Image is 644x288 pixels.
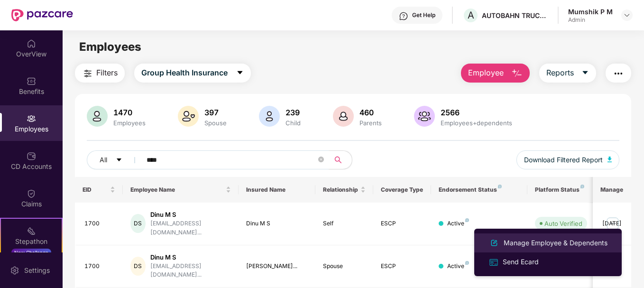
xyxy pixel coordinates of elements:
[130,214,146,233] div: DS
[623,11,631,19] img: svg+xml;base64,PHN2ZyBpZD0iRHJvcGRvd24tMzJ4MzIiIHhtbG5zPSJodHRwOi8vd3d3LnczLm9yZy8yMDAwL3N2ZyIgd2...
[358,119,384,127] div: Parents
[381,262,423,271] div: ESCP
[75,64,125,83] button: Filters
[87,150,145,169] button: Allcaret-down
[447,219,469,228] div: Active
[111,119,147,127] div: Employees
[318,156,324,165] span: close-circle
[96,67,118,79] span: Filters
[284,119,303,127] div: Child
[11,249,51,256] div: New Challenge
[318,157,324,162] span: close-circle
[75,177,123,203] th: EID
[84,262,116,271] div: 1700
[82,68,93,79] img: svg+xml;base64,PHN2ZyB4bWxucz0iaHR0cDovL3d3dy53My5vcmcvMjAwMC9zdmciIHdpZHRoPSIyNCIgaGVpZ2h0PSIyNC...
[593,177,631,203] th: Manage
[468,9,474,21] span: A
[412,11,435,19] div: Get Help
[488,237,500,249] img: svg+xml;base64,PHN2ZyB4bWxucz0iaHR0cDovL3d3dy53My5vcmcvMjAwMC9zdmciIHhtbG5zOnhsaW5rPSJodHRwOi8vd3...
[465,261,469,265] img: svg+xml;base64,PHN2ZyB4bWxucz0iaHR0cDovL3d3dy53My5vcmcvMjAwMC9zdmciIHdpZHRoPSI4IiBoZWlnaHQ9IjgiIH...
[123,177,239,203] th: Employee Name
[130,186,224,194] span: Employee Name
[84,219,116,228] div: 1700
[333,106,354,127] img: svg+xml;base64,PHN2ZyB4bWxucz0iaHR0cDovL3d3dy53My5vcmcvMjAwMC9zdmciIHhtbG5zOnhsaW5rPSJodHRwOi8vd3...
[150,210,231,219] div: Dinu M S
[246,219,308,228] div: Dinu M S
[539,64,596,83] button: Reportscaret-down
[373,177,431,203] th: Coverage Type
[358,108,384,117] div: 460
[488,257,499,268] img: svg+xml;base64,PHN2ZyB4bWxucz0iaHR0cDovL3d3dy53My5vcmcvMjAwMC9zdmciIHdpZHRoPSIxNiIgaGVpZ2h0PSIxNi...
[323,219,366,228] div: Self
[502,238,609,248] div: Manage Employee & Dependents
[1,237,62,246] div: Stepathon
[414,106,435,127] img: svg+xml;base64,PHN2ZyB4bWxucz0iaHR0cDovL3d3dy53My5vcmcvMjAwMC9zdmciIHhtbG5zOnhsaW5rPSJodHRwOi8vd3...
[439,186,520,194] div: Endorsement Status
[546,67,574,79] span: Reports
[178,106,199,127] img: svg+xml;base64,PHN2ZyB4bWxucz0iaHR0cDovL3d3dy53My5vcmcvMjAwMC9zdmciIHhtbG5zOnhsaW5rPSJodHRwOi8vd3...
[568,7,613,16] div: Mumshik P M
[150,253,231,262] div: Dinu M S
[581,69,589,77] span: caret-down
[100,155,107,165] span: All
[27,76,36,86] img: svg+xml;base64,PHN2ZyBpZD0iQmVuZWZpdHMiIHhtbG5zPSJodHRwOi8vd3d3LnczLm9yZy8yMDAwL3N2ZyIgd2lkdGg9Ij...
[323,186,359,194] span: Relationship
[11,9,73,21] img: New Pazcare Logo
[607,157,612,162] img: svg+xml;base64,PHN2ZyB4bWxucz0iaHR0cDovL3d3dy53My5vcmcvMjAwMC9zdmciIHhtbG5zOnhsaW5rPSJodHRwOi8vd3...
[468,67,504,79] span: Employee
[27,39,36,48] img: svg+xml;base64,PHN2ZyBpZD0iSG9tZSIgeG1sbnM9Imh0dHA6Ly93d3cudzMub3JnLzIwMDAvc3ZnIiB3aWR0aD0iMjAiIG...
[202,119,229,127] div: Spouse
[259,106,280,127] img: svg+xml;base64,PHN2ZyB4bWxucz0iaHR0cDovL3d3dy53My5vcmcvMjAwMC9zdmciIHhtbG5zOnhsaW5rPSJodHRwOi8vd3...
[461,64,530,83] button: Employee
[613,68,624,79] img: svg+xml;base64,PHN2ZyB4bWxucz0iaHR0cDovL3d3dy53My5vcmcvMjAwMC9zdmciIHdpZHRoPSIyNCIgaGVpZ2h0PSIyNC...
[580,185,584,188] img: svg+xml;base64,PHN2ZyB4bWxucz0iaHR0cDovL3d3dy53My5vcmcvMjAwMC9zdmciIHdpZHRoPSI4IiBoZWlnaHQ9IjgiIH...
[501,257,541,267] div: Send Ecard
[27,114,36,123] img: svg+xml;base64,PHN2ZyBpZD0iRW1wbG95ZWVzIiB4bWxucz0iaHR0cDovL3d3dy53My5vcmcvMjAwMC9zdmciIHdpZHRoPS...
[150,219,231,237] div: [EMAIL_ADDRESS][DOMAIN_NAME]...
[329,156,347,164] span: search
[141,67,228,79] span: Group Health Insurance
[516,150,620,169] button: Download Filtered Report
[439,108,514,117] div: 2566
[439,119,514,127] div: Employees+dependents
[134,64,251,83] button: Group Health Insurancecaret-down
[10,266,19,275] img: svg+xml;base64,PHN2ZyBpZD0iU2V0dGluZy0yMHgyMCIgeG1sbnM9Imh0dHA6Ly93d3cudzMub3JnLzIwMDAvc3ZnIiB3aW...
[21,266,53,275] div: Settings
[79,40,141,54] span: Employees
[315,177,373,203] th: Relationship
[482,11,548,20] div: AUTOBAHN TRUCKING
[568,16,613,24] div: Admin
[236,69,244,77] span: caret-down
[130,257,146,276] div: DS
[544,219,582,228] div: Auto Verified
[239,177,316,203] th: Insured Name
[381,219,423,228] div: ESCP
[498,185,502,188] img: svg+xml;base64,PHN2ZyB4bWxucz0iaHR0cDovL3d3dy53My5vcmcvMjAwMC9zdmciIHdpZHRoPSI4IiBoZWlnaHQ9IjgiIH...
[535,186,587,194] div: Platform Status
[447,262,469,271] div: Active
[323,262,366,271] div: Spouse
[465,218,469,222] img: svg+xml;base64,PHN2ZyB4bWxucz0iaHR0cDovL3d3dy53My5vcmcvMjAwMC9zdmciIHdpZHRoPSI4IiBoZWlnaHQ9IjgiIH...
[150,262,231,280] div: [EMAIL_ADDRESS][DOMAIN_NAME]...
[524,155,603,165] span: Download Filtered Report
[27,226,36,236] img: svg+xml;base64,PHN2ZyB4bWxucz0iaHR0cDovL3d3dy53My5vcmcvMjAwMC9zdmciIHdpZHRoPSIyMSIgaGVpZ2h0PSIyMC...
[111,108,147,117] div: 1470
[87,106,108,127] img: svg+xml;base64,PHN2ZyB4bWxucz0iaHR0cDovL3d3dy53My5vcmcvMjAwMC9zdmciIHhtbG5zOnhsaW5rPSJodHRwOi8vd3...
[246,262,308,271] div: [PERSON_NAME]...
[605,216,620,231] img: manageButton
[83,186,109,194] span: EID
[511,68,523,79] img: svg+xml;base64,PHN2ZyB4bWxucz0iaHR0cDovL3d3dy53My5vcmcvMjAwMC9zdmciIHhtbG5zOnhsaW5rPSJodHRwOi8vd3...
[399,11,408,21] img: svg+xml;base64,PHN2ZyBpZD0iSGVscC0zMngzMiIgeG1sbnM9Imh0dHA6Ly93d3cudzMub3JnLzIwMDAvc3ZnIiB3aWR0aD...
[27,151,36,161] img: svg+xml;base64,PHN2ZyBpZD0iQ0RfQWNjb3VudHMiIGRhdGEtbmFtZT0iQ0QgQWNjb3VudHMiIHhtbG5zPSJodHRwOi8vd3...
[284,108,303,117] div: 239
[202,108,229,117] div: 397
[329,150,352,169] button: search
[27,189,36,198] img: svg+xml;base64,PHN2ZyBpZD0iQ2xhaW0iIHhtbG5zPSJodHRwOi8vd3d3LnczLm9yZy8yMDAwL3N2ZyIgd2lkdGg9IjIwIi...
[116,157,122,164] span: caret-down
